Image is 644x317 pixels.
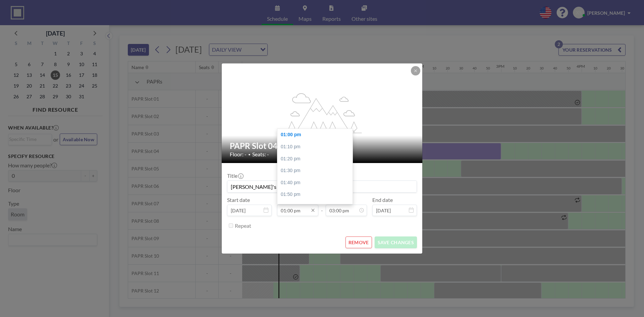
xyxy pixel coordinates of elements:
span: - [321,199,323,214]
div: 01:20 pm [277,153,356,165]
button: SAVE CHANGES [375,236,417,248]
div: 02:00 pm [277,201,356,213]
span: Floor: - [230,151,247,158]
div: 01:40 pm [277,177,356,189]
div: 01:00 pm [277,129,356,141]
label: Title [227,172,243,179]
div: 01:30 pm [277,165,356,177]
h2: PAPR Slot 04 [230,141,415,151]
input: (No title) [227,181,417,192]
div: 01:10 pm [277,141,356,153]
span: • [248,152,251,157]
label: Repeat [235,222,251,229]
span: Seats: - [252,151,269,158]
label: Start date [227,197,250,203]
div: 01:50 pm [277,189,356,201]
g: flex-grow: 1.2; [283,93,362,133]
button: REMOVE [345,236,372,248]
label: End date [372,197,393,203]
